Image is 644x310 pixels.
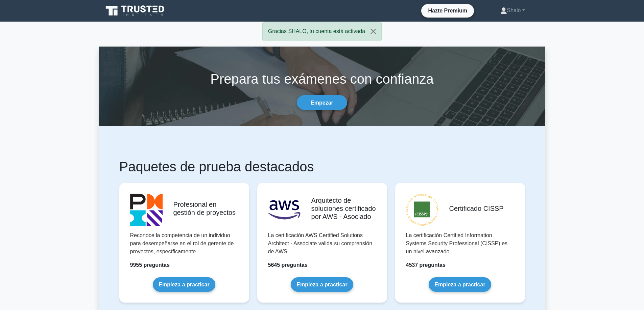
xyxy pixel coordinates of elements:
[119,159,314,174] font: Paquetes de prueba destacados
[291,277,353,292] a: Empieza a practicar
[484,4,541,17] a: Shalo
[424,6,471,15] a: Hazte Premium
[428,8,467,13] font: Hazte Premium
[210,72,433,86] font: Prepara tus exámenes con confianza
[429,277,491,292] a: Empieza a practicar
[311,100,333,106] font: Empezar
[268,28,365,34] font: Gracias SHALO, tu cuenta está activada
[297,95,347,110] a: Empezar
[365,22,381,41] button: Cerca
[507,7,521,13] font: Shalo
[153,277,215,292] a: Empieza a practicar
